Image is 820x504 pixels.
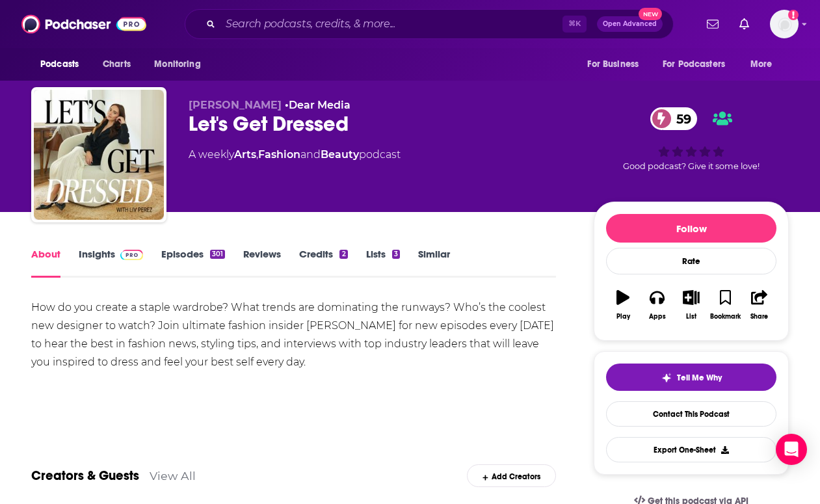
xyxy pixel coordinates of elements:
[31,298,556,371] div: How do you create a staple wardrobe? What trends are dominating the runways? Who’s the coolest ne...
[21,12,146,36] img: Podchaser - Follow, Share and Rate Podcasts
[418,248,450,278] a: Similar
[189,99,282,111] span: [PERSON_NAME]
[770,10,799,38] span: Logged in as alignPR
[788,10,799,20] svg: Add a profile image
[562,16,587,33] span: ⌘ K
[220,14,562,34] input: Search podcasts, credits, & more...
[734,13,754,35] a: Show notifications dropdown
[661,373,672,383] img: tell me why sparkle
[750,313,768,321] div: Share
[145,52,217,77] button: open menu
[94,52,139,77] a: Charts
[40,55,79,73] span: Podcasts
[103,55,131,73] span: Charts
[606,364,776,391] button: tell me why sparkleTell Me Why
[578,52,655,77] button: open menu
[750,55,773,73] span: More
[741,52,789,77] button: open menu
[606,437,776,462] button: Export One-Sheet
[623,161,760,171] span: Good podcast? Give it some love!
[467,464,556,487] div: Add Creators
[776,434,807,465] div: Open Intercom Messenger
[587,55,639,73] span: For Business
[686,313,696,321] div: List
[234,148,256,161] a: Arts
[677,373,722,383] span: Tell Me Why
[120,250,143,260] img: Podchaser Pro
[258,148,300,161] a: Fashion
[392,250,400,259] div: 3
[639,8,662,20] span: New
[597,16,663,32] button: Open AdvancedNew
[285,99,350,111] span: •
[708,282,742,328] button: Bookmark
[154,55,200,73] span: Monitoring
[743,282,776,328] button: Share
[663,55,725,73] span: For Podcasters
[366,248,400,278] a: Lists3
[616,313,630,321] div: Play
[650,107,698,130] a: 59
[150,469,196,483] a: View All
[31,468,139,484] a: Creators & Guests
[770,10,799,38] button: Show profile menu
[31,52,96,77] button: open menu
[674,282,708,328] button: List
[606,214,776,243] button: Follow
[31,248,60,278] a: About
[606,401,776,427] a: Contact This Podcast
[606,282,640,328] button: Play
[663,107,698,130] span: 59
[289,99,350,111] a: Dear Media
[79,248,143,278] a: InsightsPodchaser Pro
[185,9,674,39] div: Search podcasts, credits, & more...
[321,148,359,161] a: Beauty
[189,147,401,163] div: A weekly podcast
[710,313,741,321] div: Bookmark
[256,148,258,161] span: ,
[640,282,674,328] button: Apps
[34,90,164,220] img: Let's Get Dressed
[161,248,225,278] a: Episodes301
[339,250,347,259] div: 2
[594,99,789,179] div: 59Good podcast? Give it some love!
[210,250,225,259] div: 301
[299,248,347,278] a: Credits2
[654,52,744,77] button: open menu
[606,248,776,274] div: Rate
[702,13,724,35] a: Show notifications dropdown
[770,10,799,38] img: User Profile
[243,248,281,278] a: Reviews
[649,313,666,321] div: Apps
[300,148,321,161] span: and
[603,21,657,27] span: Open Advanced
